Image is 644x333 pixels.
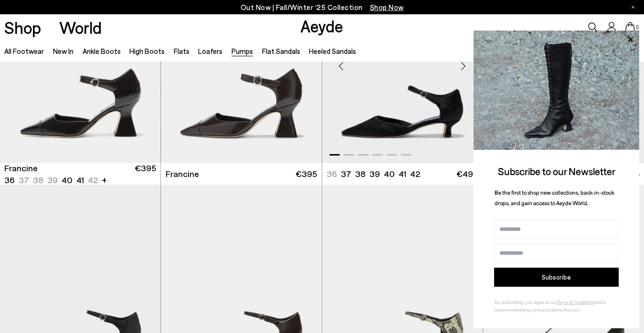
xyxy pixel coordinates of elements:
[198,47,222,55] a: Loafers
[399,168,406,180] li: 41
[498,165,615,177] span: Subscribe to our Newsletter
[327,52,356,81] div: Previous slide
[495,189,614,207] span: Be the first to shop new collections, back-in-stock drops, and gain access to Aeyde World.
[4,174,15,186] li: 36
[83,47,121,55] a: Ankle Boots
[174,47,190,55] a: Flats
[4,162,38,174] span: Francine
[135,162,156,186] span: €395
[262,47,300,55] a: Flat Sandals
[327,168,417,180] ul: variant
[370,168,380,180] li: 39
[4,47,44,55] a: All Footwear
[166,168,199,180] span: Francine
[129,47,165,55] a: High Boots
[322,163,483,185] a: 36 37 38 39 40 41 42 €495
[341,168,351,180] li: 37
[557,299,594,305] a: Terms & Conditions
[449,52,478,81] div: Next slide
[300,16,343,36] a: Aeyde
[474,31,639,150] img: 2a6287a1333c9a56320fd6e7b3c4a9a9.jpg
[494,268,619,287] button: Subscribe
[456,168,478,180] span: €495
[635,25,640,30] span: 0
[102,173,107,186] li: +
[4,19,41,36] a: Shop
[62,174,73,186] li: 40
[232,47,253,55] a: Pumps
[370,3,404,11] span: Navigate to /collections/new-in
[161,163,321,185] a: Francine €395
[384,168,395,180] li: 40
[4,174,95,186] ul: variant
[410,168,420,180] li: 42
[241,1,404,13] p: Out Now | Fall/Winter ‘25 Collection
[355,168,366,180] li: 38
[495,299,557,305] span: By subscribing, you agree to our
[296,168,317,180] span: €395
[625,22,635,32] a: 0
[53,47,74,55] a: New In
[76,174,84,186] li: 41
[309,47,356,55] a: Heeled Sandals
[59,19,102,36] a: World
